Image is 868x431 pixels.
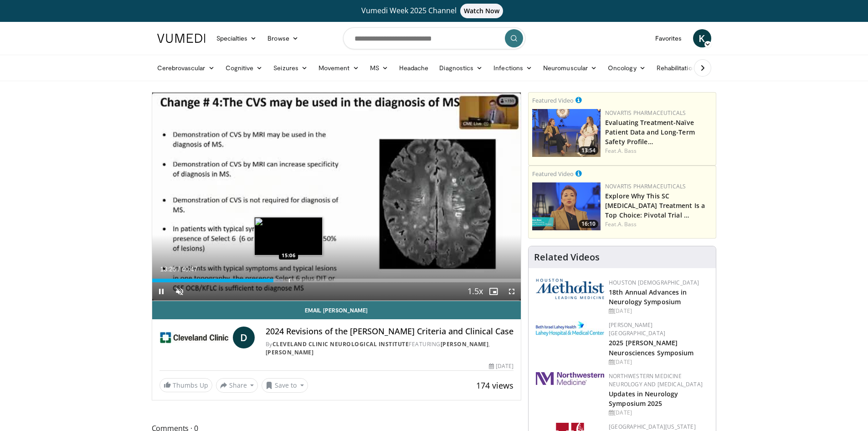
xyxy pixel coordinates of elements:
[152,301,521,319] a: Email [PERSON_NAME]
[605,220,712,228] div: Feat.
[602,59,651,77] a: Oncology
[211,29,262,47] a: Specialties
[170,282,189,301] button: Unmute
[233,327,255,348] a: D
[343,27,525,49] input: Search topics, interventions
[365,59,394,77] a: MS
[262,29,304,47] a: Browse
[266,327,514,337] h4: 2024 Revisions of the [PERSON_NAME] Criteria and Clinical Case
[460,4,503,18] span: Watch Now
[532,109,601,157] a: 13:54
[609,358,709,366] div: [DATE]
[534,252,600,263] h4: Related Videos
[160,265,176,273] span: 13:26
[538,59,602,77] a: Neuromuscular
[216,378,258,393] button: Share
[605,182,686,190] a: Novartis Pharmaceuticals
[536,321,604,336] img: e7977282-282c-4444-820d-7cc2733560fd.jpg.150x105_q85_autocrop_double_scale_upscale_version-0.2.jpg
[609,372,703,388] a: Northwestern Medicine Neurology and [MEDICAL_DATA]
[266,340,514,357] div: By FEATURING ,
[441,340,489,348] a: [PERSON_NAME]
[159,4,710,18] a: Vumedi Week 2025 ChannelWatch Now
[489,362,514,370] div: [DATE]
[466,282,484,301] button: Playback Rate
[152,59,220,77] a: Cerebrovascular
[609,338,693,357] a: 2025 [PERSON_NAME] Neurosciences Symposium
[536,372,604,385] img: 2a462fb6-9365-492a-ac79-3166a6f924d8.png.150x105_q85_autocrop_double_scale_upscale_version-0.2.jpg
[579,220,598,228] span: 16:10
[605,118,695,146] a: Evaluating Treatment-Naïve Patient Data and Long-Term Safety Profile…
[361,5,507,16] span: Vumedi Week 2025 Channel
[605,109,686,117] a: Novartis Pharmaceuticals
[262,378,308,393] button: Save to
[254,217,323,255] img: image.jpeg
[157,34,205,43] img: VuMedi Logo
[532,109,601,157] img: 37a18655-9da9-4d40-a34e-6cccd3ffc641.png.150x105_q85_crop-smart_upscale.png
[178,265,180,273] span: /
[152,279,521,282] div: Progress Bar
[152,93,521,301] video-js: Video Player
[532,96,574,104] small: Featured Video
[476,380,514,391] span: 174 views
[579,146,598,155] span: 13:54
[609,279,699,286] a: Houston [DEMOGRAPHIC_DATA]
[609,307,709,315] div: [DATE]
[152,282,170,301] button: Pause
[272,340,409,348] a: Cleveland Clinic Neurological Institute
[434,59,488,77] a: Diagnostics
[618,147,637,155] a: A. Bass
[313,59,365,77] a: Movement
[503,282,521,301] button: Fullscreen
[266,348,314,356] a: [PERSON_NAME]
[268,59,313,77] a: Seizures
[488,59,538,77] a: Infections
[609,389,678,408] a: Updates in Neurology Symposium 2025
[394,59,434,77] a: Headache
[181,265,197,273] span: 40:47
[532,170,574,178] small: Featured Video
[484,282,503,301] button: Enable picture-in-picture mode
[220,59,268,77] a: Cognitive
[605,147,712,155] div: Feat.
[159,327,229,348] img: Cleveland Clinic Neurological Institute
[651,59,701,77] a: Rehabilitation
[609,288,687,306] a: 18th Annual Advances in Neurology Symposium
[536,279,604,299] img: 5e4488cc-e109-4a4e-9fd9-73bb9237ee91.png.150x105_q85_autocrop_double_scale_upscale_version-0.2.png
[609,321,665,337] a: [PERSON_NAME][GEOGRAPHIC_DATA]
[609,409,709,417] div: [DATE]
[650,29,688,47] a: Favorites
[605,192,705,219] a: Explore Why This SC [MEDICAL_DATA] Treatment Is a Top Choice: Pivotal Trial …
[618,220,637,228] a: A. Bass
[159,378,212,392] a: Thumbs Up
[532,182,601,230] a: 16:10
[693,29,711,47] a: K
[532,182,601,230] img: fac2b8e8-85fa-4965-ac55-c661781e9521.png.150x105_q85_crop-smart_upscale.png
